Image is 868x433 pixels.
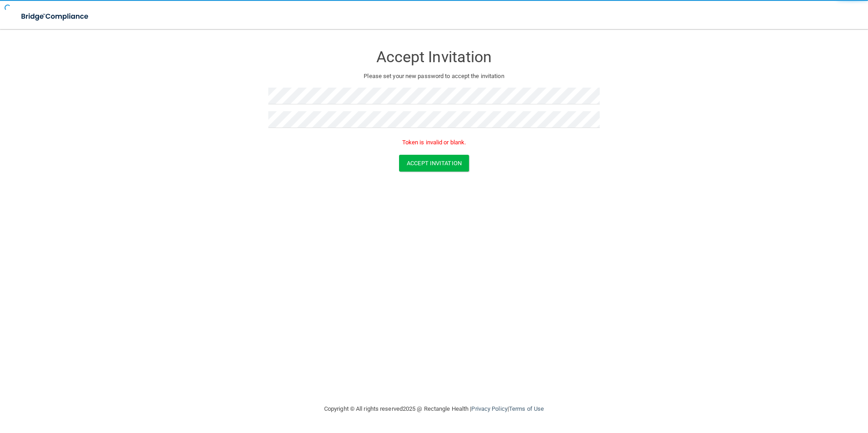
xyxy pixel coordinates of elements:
button: Accept Invitation [399,155,469,172]
p: Please set your new password to accept the invitation [275,71,593,82]
a: Privacy Policy [471,405,507,412]
a: Terms of Use [509,405,544,412]
div: Copyright © All rights reserved 2025 @ Rectangle Health | | [268,394,600,423]
p: Token is invalid or blank. [268,137,600,148]
img: bridge_compliance_login_screen.278c3ca4.svg [14,7,97,26]
h3: Accept Invitation [268,49,600,65]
